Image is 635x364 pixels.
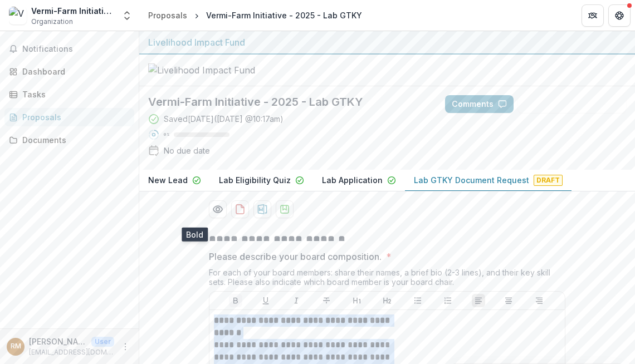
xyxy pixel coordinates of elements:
[4,108,134,126] a: Proposals
[148,95,427,109] h2: Vermi-Farm Initiative - 2025 - Lab GTKY
[441,294,455,307] button: Ordered List
[259,294,272,307] button: Underline
[582,4,604,27] button: Partners
[290,294,303,307] button: Italicize
[144,7,192,23] a: Proposals
[231,200,249,218] button: download-proposal
[209,200,227,218] button: Preview 0bde9f1e-c075-41b1-b8fd-0bbb003aba7c-10.pdf
[502,294,515,307] button: Align Center
[380,294,394,307] button: Heading 2
[144,7,367,23] nav: breadcrumb
[164,145,210,156] div: No due date
[31,5,115,17] div: Vermi-Farm Initiative LTD
[164,113,284,125] div: Saved [DATE] ( [DATE] @ 10:17am )
[31,17,73,27] span: Organization
[4,40,134,58] button: Notifications
[209,250,382,263] p: Please describe your board composition.
[533,294,546,307] button: Align Right
[206,9,362,21] div: Vermi-Farm Initiative - 2025 - Lab GTKY
[472,294,485,307] button: Align Left
[22,134,125,146] div: Documents
[148,9,187,21] div: Proposals
[29,336,87,347] p: [PERSON_NAME]
[9,7,27,24] img: Vermi-Farm Initiative LTD
[22,88,125,100] div: Tasks
[148,174,188,186] p: New Lead
[119,4,135,27] button: Open entity switcher
[22,45,130,54] span: Notifications
[518,95,626,113] button: Answer Suggestions
[4,62,134,81] a: Dashboard
[253,200,271,218] button: download-proposal
[608,4,631,27] button: Get Help
[276,200,294,218] button: download-proposal
[322,174,383,186] p: Lab Application
[209,268,565,291] div: For each of your board members: share their names, a brief bio (2-3 lines), and their key skill s...
[119,340,132,353] button: More
[4,85,134,104] a: Tasks
[22,111,125,123] div: Proposals
[91,337,114,347] p: User
[229,294,242,307] button: Bold
[320,294,333,307] button: Strike
[445,95,514,113] button: Comments
[148,36,626,49] div: Livelihood Impact Fund
[534,175,563,186] span: Draft
[148,63,260,77] img: Livelihood Impact Fund
[414,174,529,186] p: Lab GTKY Document Request
[350,294,364,307] button: Heading 1
[219,174,291,186] p: Lab Eligibility Quiz
[11,343,21,350] div: Royford Mutegi
[4,131,134,149] a: Documents
[22,66,125,77] div: Dashboard
[29,347,114,357] p: [EMAIL_ADDRESS][DOMAIN_NAME]
[411,294,424,307] button: Bullet List
[164,131,169,139] p: 0 %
